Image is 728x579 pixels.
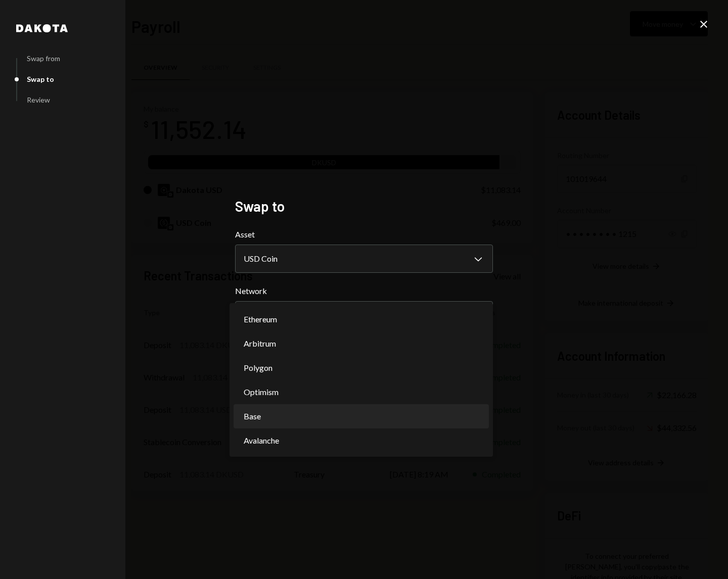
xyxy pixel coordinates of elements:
[27,75,54,83] div: Swap to
[244,386,279,398] span: Optimism
[244,435,279,447] span: Avalanche
[235,301,493,329] button: Network
[244,313,277,325] span: Ethereum
[235,245,493,273] button: Asset
[235,228,493,240] label: Asset
[27,54,60,63] div: Swap from
[244,337,276,350] span: Arbitrum
[235,197,493,216] h2: Swap to
[27,95,50,104] div: Review
[244,362,272,374] span: Polygon
[235,285,493,297] label: Network
[244,410,261,422] span: Base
